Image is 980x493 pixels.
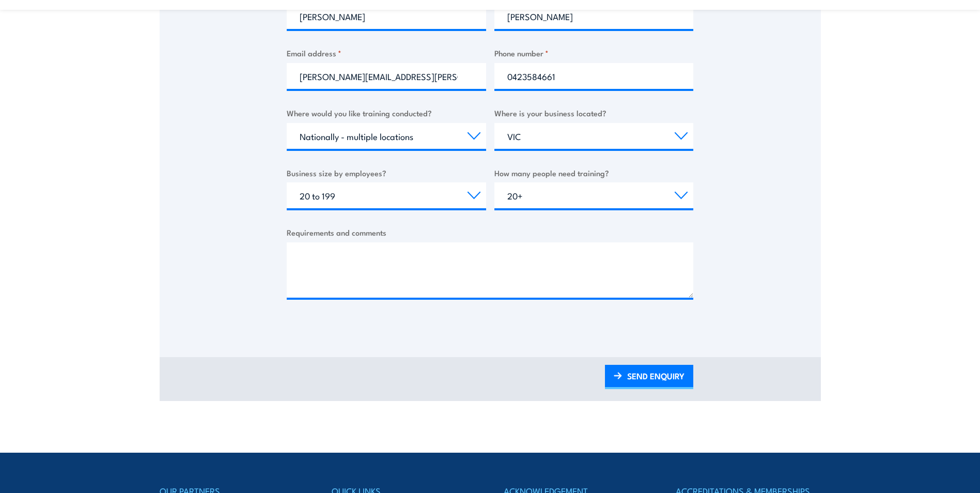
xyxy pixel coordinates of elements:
[287,226,693,238] label: Requirements and comments
[287,47,486,59] label: Email address
[494,47,694,59] label: Phone number
[605,365,693,389] a: SEND ENQUIRY
[287,167,486,179] label: Business size by employees?
[287,107,486,119] label: Where would you like training conducted?
[494,107,694,119] label: Where is your business located?
[494,167,694,179] label: How many people need training?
